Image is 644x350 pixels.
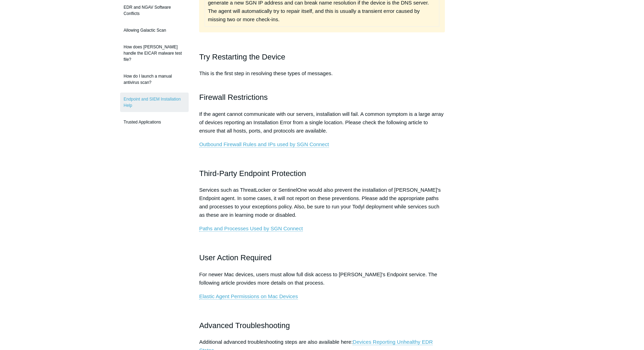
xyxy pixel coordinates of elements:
a: How does [PERSON_NAME] handle the EICAR malware test file? [120,40,189,66]
h2: User Action Required [199,252,445,264]
p: If the agent cannot communicate with our servers, installation will fail. A common symptom is a l... [199,110,445,135]
p: This is the first step in resolving these types of messages. [199,69,445,86]
p: Services such as ThreatLocker or SentinelOne would also prevent the installation of [PERSON_NAME]... [199,186,445,219]
a: Trusted Applications [120,116,189,129]
a: Endpoint and SIEM Installation Help [120,93,189,112]
h2: Advanced Troubleshooting [199,319,445,332]
a: Outbound Firewall Rules and IPs used by SGN Connect [199,141,329,148]
h2: Third-Party Endpoint Protection [199,167,445,180]
h2: Firewall Restrictions [199,91,445,103]
h2: Try Restarting the Device [199,51,445,63]
a: EDR and NGAV Software Conflicts [120,1,189,20]
a: Allowing Galactic Scan [120,24,189,37]
a: Elastic Agent Permissions on Mac Devices [199,293,298,300]
a: How do I launch a manual antivirus scan? [120,70,189,89]
a: Paths and Processes Used by SGN Connect [199,225,303,232]
p: For newer Mac devices, users must allow full disk access to [PERSON_NAME]'s Endpoint service. The... [199,270,445,287]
